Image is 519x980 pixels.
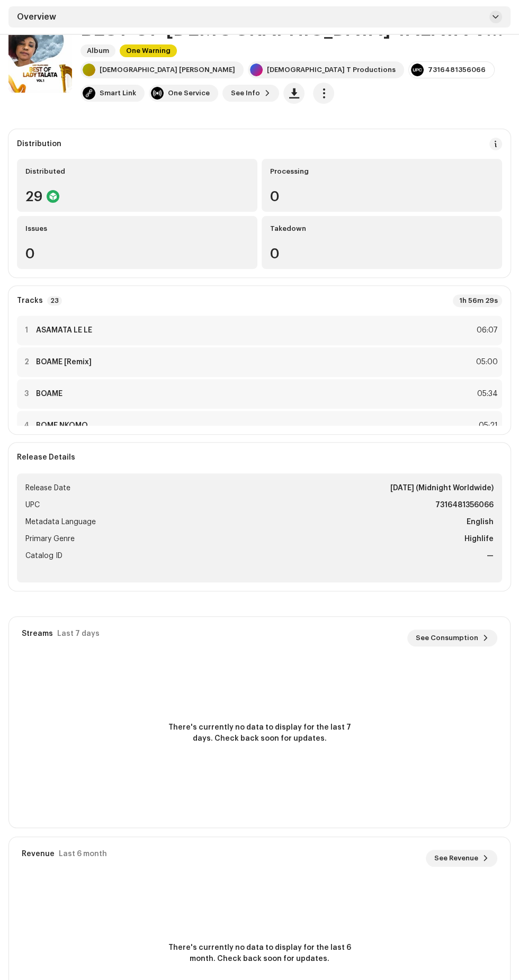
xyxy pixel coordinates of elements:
div: 05:34 [475,388,498,400]
div: Processing [270,167,494,176]
span: See Consumption [416,627,478,649]
button: See Info [222,85,279,102]
div: 05:00 [475,356,498,368]
p-badge: 23 [47,296,62,305]
img: 8f7326ad-cbf2-41de-888e-4db5d32b03e9 [8,29,72,93]
span: Catalog ID [25,550,62,562]
strong: Release Details [17,453,75,462]
div: One Service [168,89,210,97]
span: See Revenue [434,848,478,869]
button: See Consumption [407,630,497,646]
div: Last 6 month [59,850,107,858]
div: 7316481356066 [428,66,486,74]
div: Issues [25,224,249,233]
div: Smart Link [100,89,136,97]
span: There's currently no data to display for the last 6 month. Check back soon for updates. [164,942,355,965]
div: Distribution [17,140,61,148]
span: Release Date [25,482,70,495]
strong: Tracks [17,296,43,305]
strong: Highlife [464,533,494,545]
div: Streams [22,630,53,638]
strong: BOAME [Remix] [36,358,92,366]
button: See Revenue [426,850,497,867]
span: Overview [17,13,56,21]
strong: BOME NKOMO [36,421,88,430]
div: 06:07 [475,324,498,337]
span: See Info [231,83,260,104]
strong: BOAME [36,390,62,398]
div: 1h 56m 29s [453,294,502,307]
strong: [DATE] (Midnight Worldwide) [390,482,494,495]
strong: ASAMATA LE LE [36,326,92,335]
div: Takedown [270,224,494,233]
span: Metadata Language [25,516,96,528]
span: UPC [25,499,40,511]
div: [DEMOGRAPHIC_DATA] [PERSON_NAME] [100,66,235,74]
div: [DEMOGRAPHIC_DATA] T Productions [267,66,396,74]
span: There's currently no data to display for the last 7 days. Check back soon for updates. [164,722,355,744]
strong: 7316481356066 [435,499,494,511]
div: Distributed [25,167,249,176]
div: 05:21 [475,419,498,432]
div: Last 7 days [57,630,100,638]
strong: — [487,550,494,562]
span: Album [80,44,115,57]
div: Revenue [22,850,55,858]
span: One Warning [120,44,177,57]
strong: English [467,516,494,528]
span: Primary Genre [25,533,75,545]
